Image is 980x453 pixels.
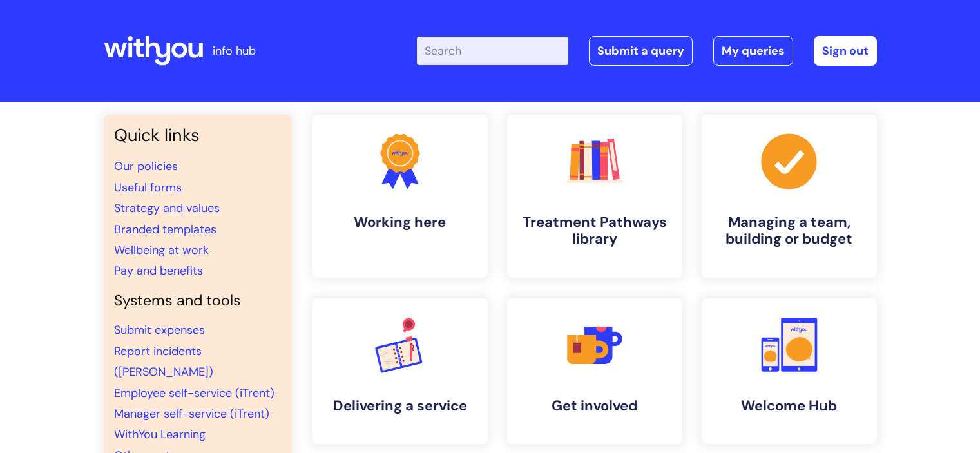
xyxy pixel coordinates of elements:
[517,214,672,248] h4: Treatment Pathways library
[213,41,256,61] p: info hub
[114,222,216,237] a: Branded templates
[114,159,178,174] a: Our policies
[114,263,203,278] a: Pay and benefits
[589,36,693,66] a: Submit a query
[114,427,206,442] a: WithYou Learning
[507,298,682,444] a: Get involved
[417,36,877,66] div: | -
[712,214,867,248] h4: Managing a team, building or budget
[312,115,488,278] a: Working here
[114,322,205,338] a: Submit expenses
[114,242,209,258] a: Wellbeing at work
[517,398,672,414] h4: Get involved
[312,298,488,444] a: Delivering a service
[114,385,274,401] a: Employee self-service (iTrent)
[507,115,682,278] a: Treatment Pathways library
[814,36,877,66] a: Sign out
[323,398,477,414] h4: Delivering a service
[114,406,269,421] a: Manager self-service (iTrent)
[114,180,182,195] a: Useful forms
[114,343,213,380] a: Report incidents ([PERSON_NAME])
[114,200,220,216] a: Strategy and values
[712,398,867,414] h4: Welcome Hub
[323,214,477,231] h4: Working here
[417,37,568,65] input: Search
[114,292,282,310] h4: Systems and tools
[702,115,877,278] a: Managing a team, building or budget
[114,125,282,146] h3: Quick links
[713,36,793,66] a: My queries
[702,298,877,444] a: Welcome Hub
